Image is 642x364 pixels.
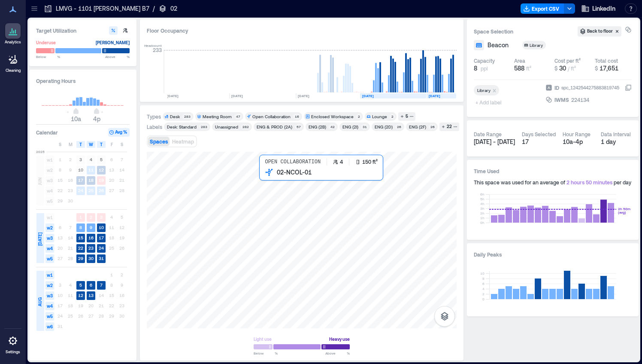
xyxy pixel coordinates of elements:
[71,115,81,122] span: 10a
[480,192,485,196] tspan: 6h
[309,124,326,130] div: ENG (2B)
[480,220,485,225] tspan: 0h
[36,38,56,47] div: Underuse
[6,349,20,355] p: Settings
[560,83,620,92] div: spc_1242544275883819745
[182,114,192,119] div: 283
[474,179,632,186] div: This space was used for an average of per day
[108,128,130,137] button: Avg %
[521,3,564,14] button: Export CSV
[566,179,612,185] span: 2 hours 50 minutes
[78,235,83,240] text: 15
[254,335,272,343] div: Light use
[429,94,440,98] text: [DATE]
[99,188,104,193] text: 26
[252,113,291,119] div: Open Collaboration
[2,21,24,47] a: Analytics
[480,197,485,201] tspan: 5h
[361,124,368,129] div: 31
[241,124,250,129] div: 282
[3,330,23,357] a: Settings
[45,223,54,232] span: w2
[45,271,54,279] span: w1
[5,40,21,45] p: Analytics
[257,124,292,130] div: ENG & PROD (2A)
[482,292,485,296] tspan: 2
[295,124,302,129] div: 57
[96,38,130,47] div: [PERSON_NAME]
[45,322,54,331] span: w6
[93,115,100,122] span: 4p
[100,157,103,162] text: 5
[514,57,525,64] div: Area
[526,65,531,71] span: ft²
[563,138,594,146] div: 10a - 4p
[231,94,243,98] text: [DATE]
[474,57,495,64] div: Capacity
[601,131,631,138] div: Data Interval
[445,123,453,131] div: 22
[36,149,45,154] span: 2025
[199,124,209,129] div: 283
[329,335,350,343] div: Heavy use
[45,234,54,242] span: w3
[474,64,477,73] span: 8
[88,177,94,183] text: 18
[522,41,556,49] button: Library
[474,250,632,259] h3: Daily Peaks
[480,271,485,275] tspan: 10
[90,157,92,162] text: 4
[514,64,524,72] span: 588
[571,95,632,104] button: 224134
[409,124,426,130] div: ENG (2F)
[45,291,54,300] span: w3
[311,113,354,119] div: Enclosed Workspace
[99,245,104,251] text: 24
[88,293,94,298] text: 13
[150,138,168,144] span: Spaces
[45,302,54,310] span: w4
[298,94,309,98] text: [DATE]
[554,95,569,104] span: IWMS
[79,282,82,288] text: 5
[90,282,92,288] text: 6
[362,94,374,98] text: [DATE]
[595,65,598,71] span: $
[568,65,576,71] span: / ft²
[45,312,54,321] span: w5
[480,211,485,215] tspan: 2h
[578,26,621,37] button: Back to floor
[105,54,130,59] span: Above %
[78,293,83,298] text: 12
[482,287,485,291] tspan: 4
[111,141,113,148] span: F
[570,95,590,104] div: 224134
[439,122,459,131] button: 22
[121,141,123,148] span: S
[563,131,591,138] div: Hour Range
[474,138,515,145] span: [DATE] - [DATE]
[88,256,94,261] text: 30
[148,137,170,146] button: Spaces
[78,256,83,261] text: 29
[375,124,393,130] div: ENG (2D)
[342,124,358,130] div: ENG (2I)
[491,87,499,93] div: Remove Library
[100,141,103,148] span: T
[554,57,581,64] div: Cost per ft²
[36,297,43,306] span: AUG
[530,42,544,48] div: Library
[6,68,21,73] p: Cleaning
[45,281,54,290] span: w2
[167,94,179,98] text: [DATE]
[99,256,104,261] text: 31
[79,157,82,162] text: 3
[429,124,436,129] div: 26
[404,113,409,120] div: 5
[325,351,350,356] span: Above %
[147,123,162,130] div: Labels
[372,113,387,119] div: Lounge
[480,202,485,206] tspan: 4h
[482,297,485,301] tspan: 0
[474,131,502,138] div: Date Range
